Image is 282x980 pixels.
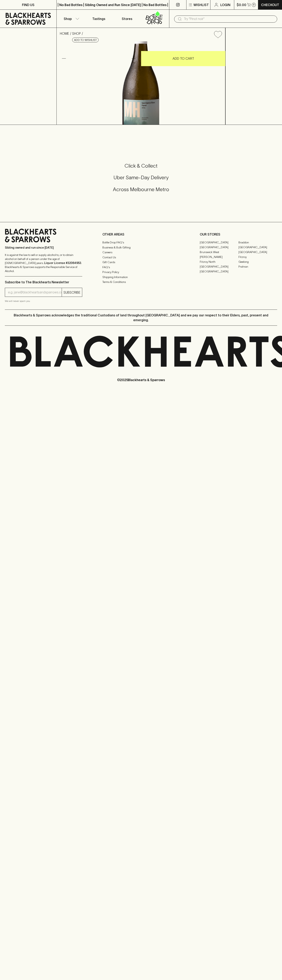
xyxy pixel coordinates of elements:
p: Subscribe to The Blackhearts Newsletter [5,280,82,285]
p: SUBSCRIBE [63,290,80,295]
p: It is against the law to sell or supply alcohol to, or to obtain alcohol on behalf of a person un... [5,253,82,273]
a: [GEOGRAPHIC_DATA] [238,245,277,250]
a: Fitzroy [238,254,277,259]
p: Login [220,2,230,7]
img: 40104.png [57,41,225,125]
a: [GEOGRAPHIC_DATA] [238,250,277,254]
p: Stores [122,16,132,21]
button: Add to wishlist [72,38,99,42]
h5: Uber Same-Day Delivery [5,174,277,181]
a: Geelong [238,259,277,264]
div: Call to action block [5,146,277,214]
a: [GEOGRAPHIC_DATA] [200,240,238,245]
a: Tastings [85,10,113,28]
a: Braddon [238,240,277,245]
input: Try "Pinot noir" [184,16,274,22]
a: Shipping Information [102,275,180,279]
a: Fitzroy North [200,259,238,264]
p: Wishlist [194,2,209,7]
p: Blackhearts & Sparrows acknowledges the traditional Custodians of land throughout [GEOGRAPHIC_DAT... [8,313,274,322]
a: Terms & Conditions [102,280,180,285]
a: Gift Cards [102,260,180,265]
a: Stores [113,10,141,28]
strong: Liquor License #32064953 [44,261,81,265]
a: [GEOGRAPHIC_DATA] [200,245,238,250]
a: Business & Bulk Gifting [102,245,180,250]
p: Sibling owned and run since [DATE] [5,246,82,250]
a: [GEOGRAPHIC_DATA] [200,264,238,269]
p: OUR STORES [200,232,277,237]
button: SUBSCRIBE [62,288,82,297]
p: $0.00 [237,2,246,7]
a: Careers [102,250,180,255]
button: Shop [57,10,85,28]
p: FIND US [22,2,34,7]
a: Privacy Policy [102,270,180,275]
p: Tastings [92,16,105,21]
p: ADD TO CART [173,56,194,61]
button: Add to wishlist [212,29,224,40]
button: ADD TO CART [141,51,225,66]
a: Bottle Drop FAQ's [102,240,180,245]
input: e.g. jane@blackheartsandsparrows.com.au [8,289,62,296]
p: 0 [253,4,255,6]
a: SHOP [72,32,81,35]
a: HOME [60,32,69,35]
a: Brunswick West [200,250,238,254]
a: Contact Us [102,255,180,260]
h5: Across Melbourne Metro [5,186,277,193]
p: We will never spam you [5,299,82,303]
a: [PERSON_NAME] [200,254,238,259]
p: OTHER AREAS [102,232,180,237]
h5: Click & Collect [5,163,277,169]
p: Checkout [261,2,279,7]
a: [GEOGRAPHIC_DATA] [200,269,238,274]
a: Prahran [238,264,277,269]
p: Shop [64,16,72,21]
a: FAQ's [102,265,180,270]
